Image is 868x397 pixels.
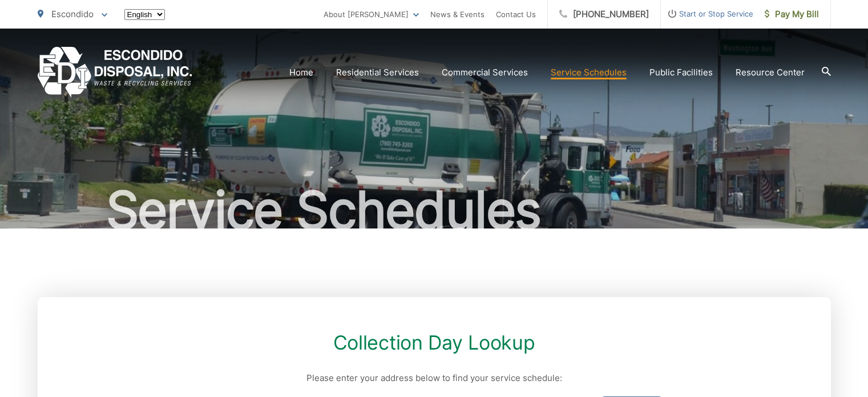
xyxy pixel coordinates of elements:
a: Public Facilities [649,66,713,79]
a: Commercial Services [442,66,528,79]
a: Residential Services [336,66,419,79]
a: Home [289,66,313,79]
h1: Service Schedules [38,182,831,239]
a: News & Events [430,7,485,21]
select: Select a language [124,9,165,20]
span: Escondido [51,9,94,19]
h2: Collection Day Lookup [204,331,664,354]
p: Please enter your address below to find your service schedule: [204,371,664,385]
a: Service Schedules [551,66,627,79]
a: About [PERSON_NAME] [324,7,419,21]
a: Resource Center [736,66,805,79]
a: Contact Us [496,7,536,21]
span: Pay My Bill [765,7,819,21]
a: EDCD logo. Return to the homepage. [38,47,192,98]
